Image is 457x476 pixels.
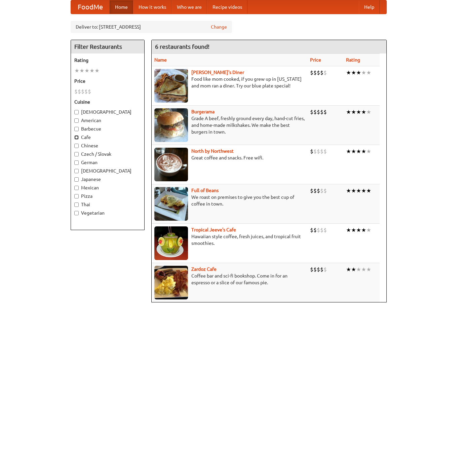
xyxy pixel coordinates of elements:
[313,108,317,116] li: $
[313,226,317,234] li: $
[323,266,327,273] li: $
[74,78,141,84] h5: Price
[74,117,141,124] label: American
[351,148,356,155] li: ★
[154,194,305,207] p: We roast on premises to give you the best cup of coffee in town.
[361,69,366,76] li: ★
[346,108,351,116] li: ★
[71,0,110,14] a: FoodMe
[71,21,232,33] div: Deliver to: [STREET_ADDRESS]
[154,187,188,221] img: beans.jpg
[317,226,320,234] li: $
[154,272,305,286] p: Coffee bar and sci-fi bookshop. Come in for an espresso or a slice of our famous pie.
[74,144,79,148] input: Chinese
[310,266,313,273] li: $
[320,226,323,234] li: $
[317,187,320,194] li: $
[89,67,94,74] li: ★
[323,108,327,116] li: $
[78,88,81,95] li: $
[346,266,351,273] li: ★
[154,115,305,135] p: Grade A beef, freshly ground every day, hand-cut fries, and home-made milkshakes. We make the bes...
[211,24,227,30] a: Change
[191,109,215,114] a: Burgerama
[323,148,327,155] li: $
[317,108,320,116] li: $
[154,266,188,299] img: zardoz.jpg
[361,226,366,234] li: ★
[110,0,133,14] a: Home
[351,226,356,234] li: ★
[310,108,313,116] li: $
[154,154,305,161] p: Great coffee and snacks. Free wifi.
[74,99,141,105] h5: Cuisine
[172,0,207,14] a: Who we are
[313,266,317,273] li: $
[74,125,141,132] label: Barbecue
[320,69,323,76] li: $
[191,266,217,272] a: Zardoz Cafe
[346,187,351,194] li: ★
[361,187,366,194] li: ★
[74,118,79,123] input: American
[207,0,247,14] a: Recipe videos
[359,0,380,14] a: Help
[94,67,100,74] li: ★
[320,266,323,273] li: $
[351,266,356,273] li: ★
[154,233,305,247] p: Hawaiian style coffee, fresh juices, and tropical fruit smoothies.
[310,69,313,76] li: $
[154,108,188,142] img: burgerama.jpg
[191,148,234,154] a: North by Northwest
[320,187,323,194] li: $
[191,188,219,193] a: Full of Beans
[356,226,361,234] li: ★
[88,88,91,95] li: $
[79,67,84,74] li: ★
[74,134,141,141] label: Cafe
[313,148,317,155] li: $
[361,148,366,155] li: ★
[74,194,79,198] input: Pizza
[366,226,371,234] li: ★
[154,76,305,89] p: Food like mom cooked, if you grew up in [US_STATE] and mom ran a diner. Try our blue plate special!
[346,69,351,76] li: ★
[154,148,188,181] img: north.jpg
[74,159,141,166] label: German
[366,187,371,194] li: ★
[310,187,313,194] li: $
[313,187,317,194] li: $
[323,69,327,76] li: $
[320,148,323,155] li: $
[74,186,79,190] input: Mexican
[74,135,79,140] input: Cafe
[366,69,371,76] li: ★
[71,40,144,53] h4: Filter Restaurants
[356,266,361,273] li: ★
[74,151,141,157] label: Czech / Slovak
[74,67,79,74] li: ★
[74,210,141,216] label: Vegetarian
[346,57,360,63] a: Rating
[346,148,351,155] li: ★
[74,142,141,149] label: Chinese
[317,148,320,155] li: $
[74,152,79,156] input: Czech / Slovak
[366,266,371,273] li: ★
[191,227,236,232] a: Tropical Jeeve's Cafe
[74,127,79,131] input: Barbecue
[74,160,79,165] input: German
[74,88,78,95] li: $
[133,0,172,14] a: How it works
[351,187,356,194] li: ★
[310,57,321,63] a: Price
[74,193,141,199] label: Pizza
[366,148,371,155] li: ★
[191,70,244,75] a: [PERSON_NAME]'s Diner
[310,226,313,234] li: $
